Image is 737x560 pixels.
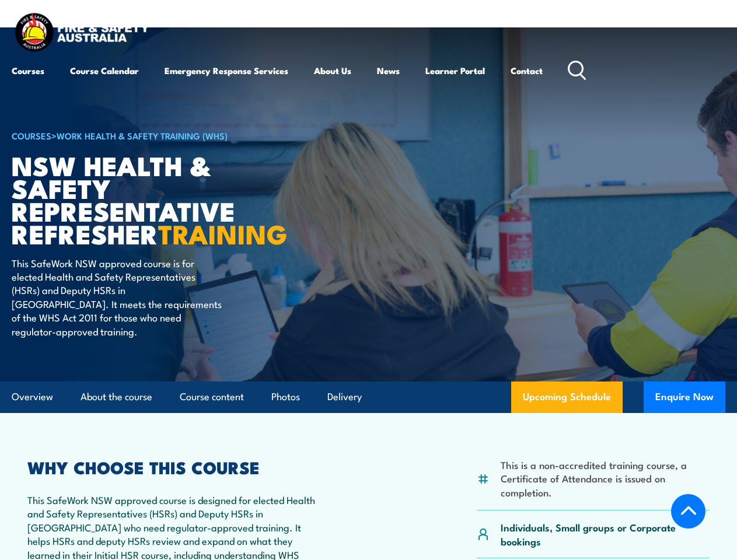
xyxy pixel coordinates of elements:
[12,57,44,85] a: Courses
[12,128,300,142] h6: >
[70,57,139,85] a: Course Calendar
[644,381,725,413] button: Enquire Now
[425,57,485,85] a: Learner Portal
[158,213,288,253] strong: TRAINING
[271,381,300,412] a: Photos
[12,256,225,338] p: This SafeWork NSW approved course is for elected Health and Safety Representatives (HSRs) and Dep...
[12,129,51,142] a: COURSES
[57,129,228,142] a: Work Health & Safety Training (WHS)
[501,458,710,499] li: This is a non-accredited training course, a Certificate of Attendance is issued on completion.
[511,381,623,413] a: Upcoming Schedule
[12,153,300,245] h1: NSW Health & Safety Representative Refresher
[327,381,362,412] a: Delivery
[501,520,710,548] p: Individuals, Small groups or Corporate bookings
[165,57,288,85] a: Emergency Response Services
[511,57,543,85] a: Contact
[12,381,53,412] a: Overview
[81,381,152,412] a: About the course
[27,459,323,474] h2: WHY CHOOSE THIS COURSE
[377,57,400,85] a: News
[314,57,351,85] a: About Us
[180,381,244,412] a: Course content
